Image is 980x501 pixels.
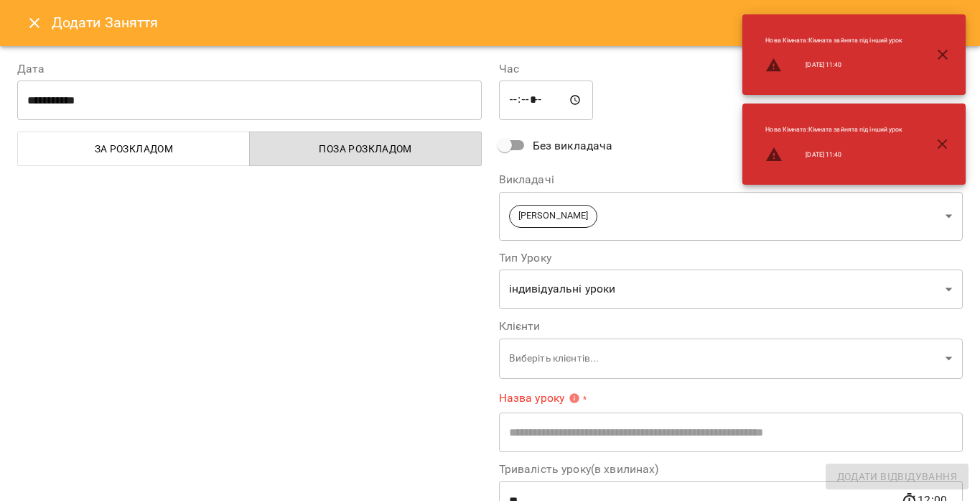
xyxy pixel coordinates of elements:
label: Клієнти [499,321,963,332]
li: [DATE] 11:40 [754,140,914,169]
li: Нова Кімната : Кімната зайнята під інший урок [754,30,914,51]
span: [PERSON_NAME] [510,209,597,223]
div: Виберіть клієнтів... [499,338,963,379]
label: Викладачі [499,174,963,185]
button: За розкладом [17,132,250,166]
p: Виберіть клієнтів... [509,351,941,366]
span: Без викладача [533,137,613,155]
label: Час [499,63,963,75]
label: Тривалість уроку(в хвилинах) [499,464,963,475]
div: індивідуальні уроки [499,270,963,310]
svg: Вкажіть назву уроку або виберіть клієнтів [569,392,580,404]
label: Тип Уроку [499,252,963,264]
span: За розкладом [27,140,241,157]
div: [PERSON_NAME] [499,191,963,241]
span: Поза розкладом [258,140,473,157]
button: Close [17,6,52,40]
span: Назва уроку [499,392,581,404]
li: Нова Кімната : Кімната зайнята під інший урок [754,119,914,140]
label: Дата [17,63,482,75]
li: [DATE] 11:40 [754,51,914,80]
button: Поза розкладом [249,132,482,166]
h6: Додати Заняття [52,12,963,34]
